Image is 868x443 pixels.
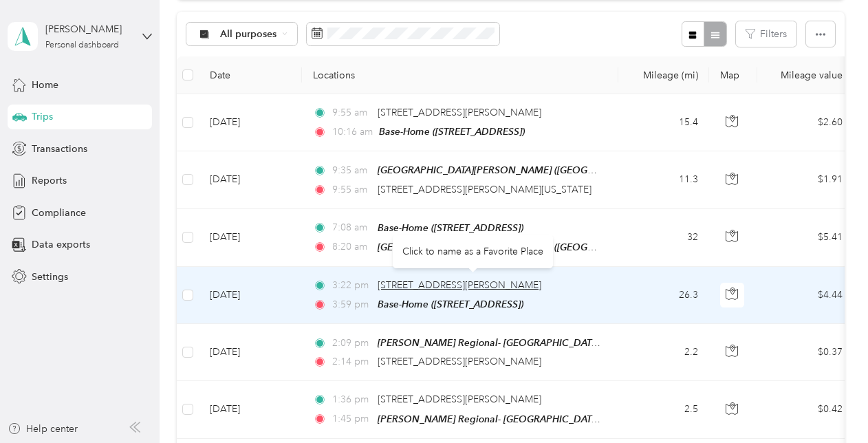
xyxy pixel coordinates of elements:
[378,107,541,118] span: [STREET_ADDRESS][PERSON_NAME]
[32,142,87,156] span: Transactions
[618,151,709,208] td: 11.3
[199,324,302,381] td: [DATE]
[32,206,86,220] span: Compliance
[332,220,371,235] span: 7:08 am
[757,151,854,208] td: $1.91
[332,125,373,140] span: 10:16 am
[199,381,302,438] td: [DATE]
[378,356,541,367] span: [STREET_ADDRESS][PERSON_NAME]
[378,241,710,253] span: [GEOGRAPHIC_DATA][PERSON_NAME] ([GEOGRAPHIC_DATA], [US_STATE])
[757,381,854,438] td: $0.42
[32,237,90,252] span: Data exports
[379,126,525,137] span: Base-Home ([STREET_ADDRESS])
[45,22,131,36] div: [PERSON_NAME]
[332,105,371,120] span: 9:55 am
[378,279,541,291] span: [STREET_ADDRESS][PERSON_NAME]
[757,56,854,94] th: Mileage value
[332,239,371,255] span: 8:20 am
[332,336,371,351] span: 2:09 pm
[220,30,277,39] span: All purposes
[791,366,868,443] iframe: Everlance-gr Chat Button Frame
[378,393,541,405] span: [STREET_ADDRESS][PERSON_NAME]
[199,56,302,94] th: Date
[393,235,553,268] div: Click to name as a Favorite Place
[8,422,78,436] button: Help center
[332,354,371,369] span: 2:14 pm
[618,267,709,324] td: 26.3
[199,94,302,151] td: [DATE]
[378,299,523,310] span: Base-Home ([STREET_ADDRESS])
[618,209,709,267] td: 32
[32,173,67,188] span: Reports
[618,381,709,438] td: 2.5
[32,78,58,92] span: Home
[332,163,371,178] span: 9:35 am
[199,267,302,324] td: [DATE]
[757,267,854,324] td: $4.44
[332,392,371,407] span: 1:36 pm
[736,21,796,47] button: Filters
[302,56,618,94] th: Locations
[332,182,371,197] span: 9:55 am
[378,337,695,349] span: [PERSON_NAME] Regional- [GEOGRAPHIC_DATA] ([STREET_ADDRESS])
[757,94,854,151] td: $2.60
[618,94,709,151] td: 15.4
[378,164,710,176] span: [GEOGRAPHIC_DATA][PERSON_NAME] ([GEOGRAPHIC_DATA], [US_STATE])
[199,151,302,208] td: [DATE]
[378,413,695,425] span: [PERSON_NAME] Regional- [GEOGRAPHIC_DATA] ([STREET_ADDRESS])
[32,109,53,124] span: Trips
[332,278,371,293] span: 3:22 pm
[332,411,371,426] span: 1:45 pm
[618,324,709,381] td: 2.2
[618,56,709,94] th: Mileage (mi)
[45,41,119,50] div: Personal dashboard
[332,297,371,312] span: 3:59 pm
[199,209,302,267] td: [DATE]
[378,184,592,195] span: [STREET_ADDRESS][PERSON_NAME][US_STATE]
[757,209,854,267] td: $5.41
[378,222,523,233] span: Base-Home ([STREET_ADDRESS])
[709,56,757,94] th: Map
[757,324,854,381] td: $0.37
[32,270,68,284] span: Settings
